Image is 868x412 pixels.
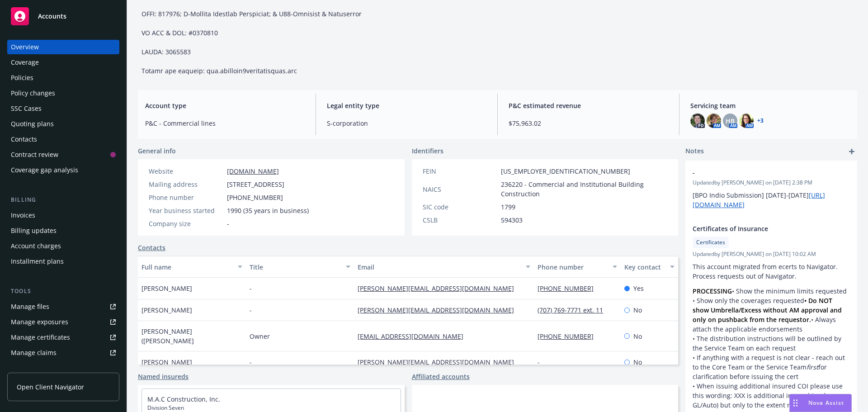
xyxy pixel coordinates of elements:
[7,346,119,360] a: Manage claims
[423,185,497,194] div: NAICS
[11,208,35,223] div: Invoices
[690,101,850,110] span: Servicing team
[11,239,61,253] div: Account charges
[790,394,801,412] div: Drag to move
[7,4,119,29] a: Accounts
[142,357,192,367] span: [PERSON_NAME]
[633,305,642,315] span: No
[7,254,119,269] a: Installment plans
[11,117,54,131] div: Quoting plans
[17,382,84,392] span: Open Client Navigator
[693,190,850,209] p: [BPO Indio Submission] [DATE]-[DATE]
[250,262,340,272] div: Title
[7,101,119,116] a: SSC Cases
[789,394,852,412] button: Nova Assist
[142,327,242,346] span: [PERSON_NAME] ([PERSON_NAME]
[826,168,837,179] a: edit
[538,262,607,272] div: Phone number
[621,256,678,278] button: Key contact
[227,206,309,215] span: 1990 (35 years in business)
[138,243,165,252] a: Contacts
[7,315,119,329] a: Manage exposures
[538,358,547,366] a: -
[227,193,283,202] span: [PHONE_NUMBER]
[11,361,53,375] div: Manage BORs
[149,206,223,215] div: Year business started
[11,299,49,314] div: Manage files
[142,284,192,293] span: [PERSON_NAME]
[7,330,119,345] a: Manage certificates
[138,146,176,156] span: General info
[808,399,844,407] span: Nova Assist
[11,55,39,70] div: Coverage
[693,296,844,324] strong: • Do NOT show Umbrella/Excess without AM approval and only on pushback from the requestor.
[423,202,497,212] div: SIC code
[538,284,601,293] a: [PHONE_NUMBER]
[149,180,223,189] div: Mailing address
[250,305,252,315] span: -
[227,167,279,175] a: [DOMAIN_NAME]
[757,118,764,123] a: +3
[7,223,119,238] a: Billing updates
[693,262,850,281] p: This account migrated from ecerts to Navigator. Process requests out of Navigator.
[149,219,223,228] div: Company size
[7,299,119,314] a: Manage files
[739,114,754,128] img: photo
[7,239,119,253] a: Account charges
[147,404,395,412] span: Division Seven
[354,256,534,278] button: Email
[501,166,630,176] span: [US_EMPLOYER_IDENTIFICATION_NUMBER]
[246,256,354,278] button: Title
[358,262,520,272] div: Email
[412,372,470,381] a: Affiliated accounts
[501,202,515,212] span: 1799
[358,332,471,341] a: [EMAIL_ADDRESS][DOMAIN_NAME]
[693,250,850,258] span: Updated by [PERSON_NAME] on [DATE] 10:02 AM
[534,256,620,278] button: Phone number
[633,331,642,341] span: No
[839,224,850,235] a: remove
[633,284,644,293] span: Yes
[509,101,668,110] span: P&C estimated revenue
[624,262,665,272] div: Key contact
[250,284,252,293] span: -
[145,101,305,110] span: Account type
[501,215,523,225] span: 594303
[7,361,119,375] a: Manage BORs
[11,71,33,85] div: Policies
[358,306,521,314] a: [PERSON_NAME][EMAIL_ADDRESS][DOMAIN_NAME]
[423,166,497,176] div: FEIN
[501,180,668,199] span: 236220 - Commercial and Institutional Building Construction
[685,161,857,217] div: -Updatedby [PERSON_NAME] on [DATE] 2:38 PM[BPO Indio Submission] [DATE]-[DATE][URL][DOMAIN_NAME]
[7,208,119,223] a: Invoices
[11,315,68,329] div: Manage exposures
[11,40,39,54] div: Overview
[11,254,64,269] div: Installment plans
[538,306,610,314] a: (707) 769-7771 ext. 11
[7,40,119,54] a: Overview
[227,180,284,189] span: [STREET_ADDRESS]
[358,358,521,366] a: [PERSON_NAME][EMAIL_ADDRESS][DOMAIN_NAME]
[7,117,119,131] a: Quoting plans
[11,330,70,345] div: Manage certificates
[7,71,119,85] a: Policies
[138,372,189,381] a: Named insureds
[11,346,57,360] div: Manage claims
[633,357,642,367] span: No
[412,146,443,156] span: Identifiers
[327,118,486,128] span: S-corporation
[11,223,57,238] div: Billing updates
[149,193,223,202] div: Phone number
[11,101,42,116] div: SSC Cases
[839,168,850,179] a: remove
[358,284,521,293] a: [PERSON_NAME][EMAIL_ADDRESS][DOMAIN_NAME]
[38,13,66,20] span: Accounts
[147,395,220,403] a: M.A.C Construction, Inc.
[11,163,78,177] div: Coverage gap analysis
[690,114,705,128] img: photo
[11,147,58,162] div: Contract review
[826,224,837,235] a: edit
[227,219,229,228] span: -
[693,287,732,295] strong: PROCESSING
